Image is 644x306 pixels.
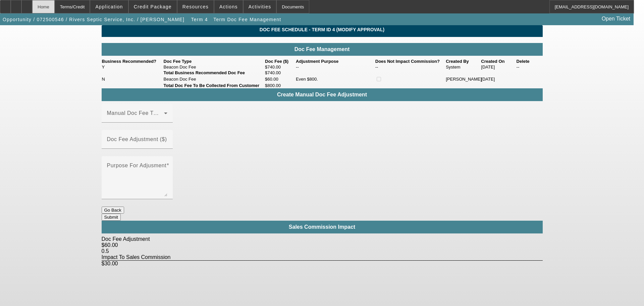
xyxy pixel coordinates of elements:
div: Doc Fee Adjustment [102,236,543,242]
span: Credit Package [134,4,172,9]
th: Created On [481,58,516,64]
button: Term Doc Fee Management [212,13,283,26]
td: Even $800. [296,76,375,83]
td: Total Doc Fee To Be Collected From Customer [163,83,265,88]
button: Go Back [102,207,124,214]
button: Credit Package [129,0,177,13]
h4: Create Manual Doc Fee Adjustment [105,92,539,98]
td: System [445,64,481,70]
td: Y [102,64,163,70]
td: -- [516,64,543,70]
h4: Sales Commission Impact [105,224,539,230]
td: $740.00 [265,64,296,70]
span: Term Doc Fee Management [213,17,281,22]
button: Actions [214,0,243,13]
td: N [102,76,163,83]
td: $740.00 [265,70,296,76]
th: Business Recommended? [102,58,163,64]
button: Term 4 [189,13,210,26]
mat-label: Manual Doc Fee Type [107,110,163,116]
td: [DATE] [481,76,516,83]
span: Term 4 [191,17,208,22]
button: Resources [177,0,214,13]
button: Application [90,0,128,13]
th: Doc Fee Type [163,58,265,64]
div: $30.00 [102,260,543,267]
td: Total Business Recommended Doc Fee [163,70,265,76]
div: 0.5 [102,248,543,254]
td: -- [296,64,375,70]
th: Doc Fee ($) [265,58,296,64]
th: Does Not Impact Commission? [375,58,445,64]
td: Beacon Doc Fee [163,64,265,70]
span: Opportunity / 072500546 / Rivers Septic Service, Inc. / [PERSON_NAME] [3,17,184,22]
div: $60.00 [102,242,543,248]
span: Application [95,4,123,9]
span: Activities [249,4,271,9]
td: $800.00 [265,83,296,88]
td: [PERSON_NAME] [445,76,481,83]
div: Impact To Sales Commission [102,254,543,260]
td: [DATE] [481,64,516,70]
span: Actions [219,4,238,9]
h4: Doc Fee Management [105,46,539,52]
a: Open Ticket [599,13,633,25]
button: Submit [102,214,121,221]
td: Beacon Doc Fee [163,76,265,83]
mat-label: Doc Fee Adjustment ($) [107,136,167,142]
mat-label: Purpose For Adjusment [107,163,167,168]
th: Created By [445,58,481,64]
button: Activities [244,0,276,13]
td: -- [375,64,445,70]
td: $60.00 [265,76,296,83]
th: Delete [516,58,543,64]
th: Adjustment Purpose [296,58,375,64]
span: Doc Fee Schedule - Term ID 4 (Modify Approval) [107,27,538,32]
span: Resources [182,4,209,9]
